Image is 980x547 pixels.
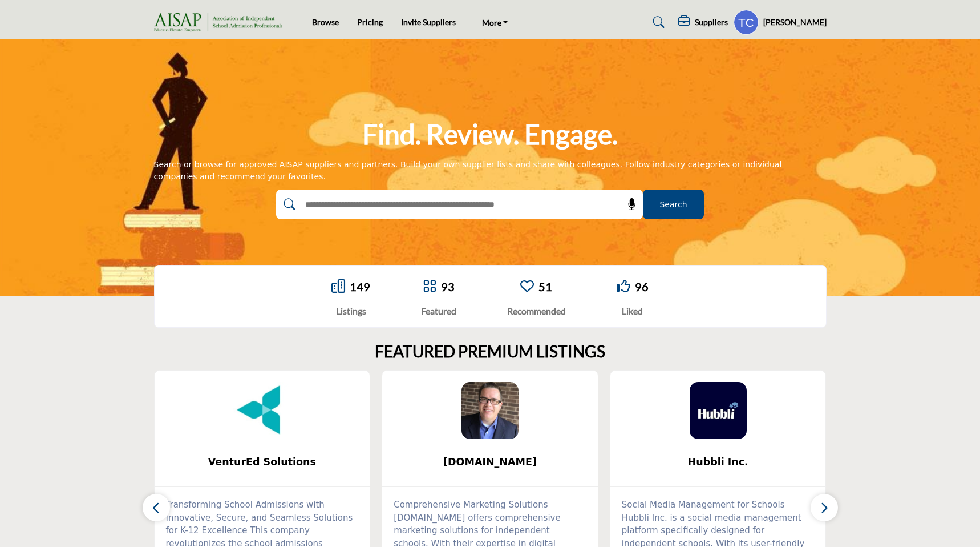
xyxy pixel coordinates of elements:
[233,382,290,439] img: VenturEd Solutions
[643,190,704,219] button: Search
[763,17,827,28] h5: [PERSON_NAME]
[401,17,456,27] a: Invite Suppliers
[642,13,672,31] a: Search
[538,280,552,293] a: 51
[474,14,516,30] a: More
[678,15,728,29] div: Suppliers
[441,280,455,293] a: 93
[362,116,618,152] h1: Find. Review. Engage.
[734,10,759,35] button: Show hide supplier dropdown
[399,447,581,477] b: YourSchoolMarketing.com
[350,280,370,293] a: 149
[154,13,288,32] img: Site Logo
[617,279,630,293] i: Go to Liked
[690,382,747,439] img: Hubbli Inc.
[695,17,728,27] h5: Suppliers
[520,279,534,295] a: Go to Recommended
[375,342,605,361] h2: FEATURED PREMIUM LISTINGS
[172,455,353,469] span: VenturEd Solutions
[627,447,809,477] b: Hubbli Inc.
[382,447,598,477] a: [DOMAIN_NAME]
[659,199,687,211] span: Search
[507,304,566,318] div: Recommended
[461,382,519,439] img: YourSchoolMarketing.com
[423,279,436,295] a: Go to Featured
[154,159,827,183] div: Search or browse for approved AISAP suppliers and partners. Build your own supplier lists and sha...
[331,304,370,318] div: Listings
[635,280,649,293] a: 96
[312,17,339,27] a: Browse
[627,455,809,469] span: Hubbli Inc.
[172,447,353,477] b: VenturEd Solutions
[610,447,826,477] a: Hubbli Inc.
[399,455,581,469] span: [DOMAIN_NAME]
[617,304,649,318] div: Liked
[421,304,456,318] div: Featured
[155,447,370,477] a: VenturEd Solutions
[357,17,383,27] a: Pricing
